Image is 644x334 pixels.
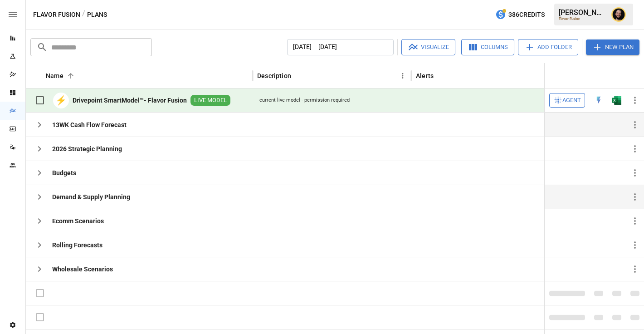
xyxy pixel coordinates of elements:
[73,96,187,105] b: Drivepoint SmartModel™- Flavor Fusion
[52,216,104,226] b: Ecomm Scenarios
[292,69,305,82] button: Sort
[52,241,102,250] b: Rolling Forecasts
[434,69,447,82] button: Sort
[612,96,621,105] div: Open in Excel
[190,96,230,105] span: LIVE MODEL
[52,144,122,153] b: 2026 Strategic Planning
[542,69,554,82] button: Alerts column menu
[518,39,578,55] button: Add Folder
[257,72,291,79] div: Description
[461,39,514,55] button: Columns
[559,17,606,21] div: Flavor Fusion
[401,39,455,55] button: Visualize
[416,72,434,79] div: Alerts
[508,9,545,20] span: 386 Credits
[631,69,644,82] button: Sort
[586,39,639,55] button: New Plan
[53,93,69,108] div: ⚡
[396,69,409,82] button: Description column menu
[52,120,127,129] b: 13WK Cash Flow Forecast
[559,8,606,17] div: [PERSON_NAME]
[594,96,603,105] img: quick-edit-flash.b8aec18c.svg
[594,96,603,105] div: Open in Quick Edit
[64,69,77,82] button: Sort
[52,265,113,274] b: Wholesale Scenarios
[287,39,394,55] button: [DATE] – [DATE]
[52,192,130,201] b: Demand & Supply Planning
[611,7,626,22] img: Ciaran Nugent
[612,96,621,105] img: excel-icon.76473adf.svg
[562,95,581,106] span: Agent
[82,9,85,20] div: /
[549,93,585,108] button: Agent
[492,6,548,23] button: 386Credits
[606,2,631,27] button: Ciaran Nugent
[259,97,350,104] div: current live model - permission required
[46,72,63,79] div: Name
[52,168,76,177] b: Budgets
[33,9,80,20] button: Flavor Fusion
